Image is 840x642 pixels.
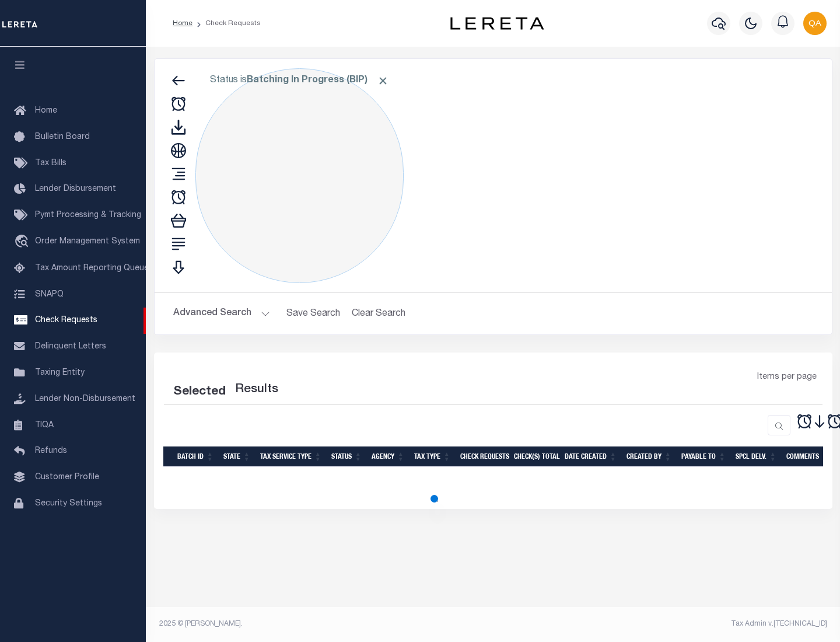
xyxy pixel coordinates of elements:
[219,446,256,467] th: State
[235,381,278,399] label: Results
[14,235,33,250] i: travel_explore
[192,18,261,29] li: Check Requests
[279,302,347,325] button: Save Search
[35,395,135,403] span: Lender Non-Disbursement
[502,619,827,629] div: Tax Admin v.[TECHNICAL_ID]
[150,619,494,629] div: 2025 © [PERSON_NAME].
[35,264,149,273] span: Tax Amount Reporting Queue
[35,316,97,325] span: Check Requests
[327,446,367,467] th: Status
[677,446,731,467] th: Payable To
[35,133,90,141] span: Bulletin Board
[560,446,622,467] th: Date Created
[803,12,827,35] img: svg+xml;base64,PHN2ZyB4bWxucz0iaHR0cDovL3d3dy53My5vcmcvMjAwMC9zdmciIHBvaW50ZXItZXZlbnRzPSJub25lIi...
[247,76,389,85] b: Batching In Progress (BIP)
[195,68,404,283] div: Click to Edit
[256,446,327,467] th: Tax Service Type
[173,302,270,325] button: Advanced Search
[173,383,226,402] div: Selected
[35,421,54,429] span: TIQA
[35,473,99,481] span: Customer Profile
[367,446,409,467] th: Agency
[35,343,106,351] span: Delinquent Letters
[347,302,411,325] button: Clear Search
[35,290,64,298] span: SNAPQ
[409,446,456,467] th: Tax Type
[35,500,102,508] span: Security Settings
[509,446,560,467] th: Check(s) Total
[35,447,67,455] span: Refunds
[35,211,141,219] span: Pymt Processing & Tracking
[782,446,834,467] th: Comments
[757,371,817,384] span: Items per page
[456,446,509,467] th: Check Requests
[173,446,219,467] th: Batch Id
[35,159,66,168] span: Tax Bills
[450,17,544,30] img: logo-dark.svg
[35,369,85,377] span: Taxing Entity
[35,185,116,193] span: Lender Disbursement
[35,107,57,115] span: Home
[173,20,192,27] a: Home
[35,238,140,246] span: Order Management System
[622,446,677,467] th: Created By
[731,446,782,467] th: Spcl Delv.
[377,75,389,87] span: Click to Remove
